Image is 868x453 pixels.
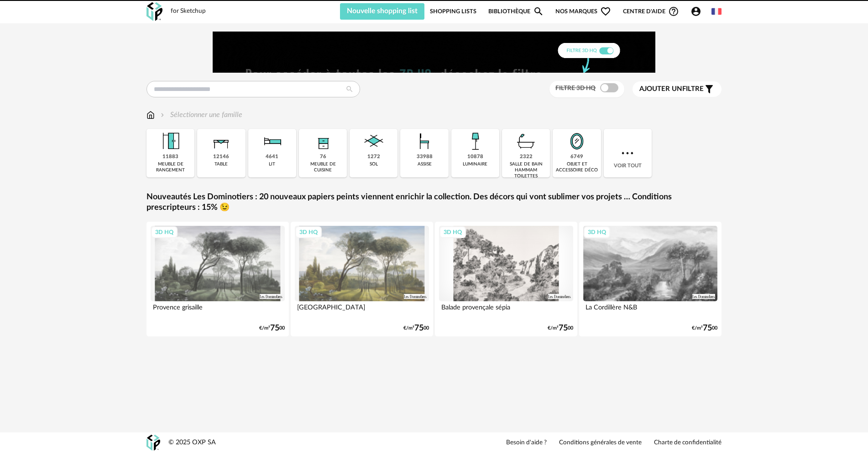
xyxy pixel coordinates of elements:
[692,325,717,331] div: €/m² 00
[555,161,598,173] div: objet et accessoire déco
[270,325,279,331] span: 75
[584,226,610,238] div: 3D HQ
[633,81,722,97] button: Ajouter unfiltre Filter icon
[488,3,544,20] a: BibliothèqueMagnify icon
[435,222,577,336] a: 3D HQ Balade provençale sépia €/m²7500
[514,129,539,154] img: Salle%20de%20bain.png
[579,222,722,336] a: 3D HQ La Cordillère N&B €/m²7500
[430,3,476,20] a: Shopping Lists
[269,161,275,167] div: lit
[259,325,285,331] div: €/m² 00
[146,110,155,120] img: svg+xml;base64,PHN2ZyB3aWR0aD0iMTYiIGhlaWdodD0iMTciIHZpZXdCb3g9IjAgMCAxNiAxNyIgZmlsbD0ibm9uZSIgeG...
[463,129,487,154] img: Luminaire.png
[583,301,717,320] div: La Cordillère N&B
[213,32,655,73] img: FILTRE%20HQ%20NEW_V1%20(4).gif
[418,161,432,167] div: assise
[414,325,424,331] span: 75
[412,129,437,154] img: Assise.png
[654,439,722,447] a: Charte de confidentialité
[623,6,679,17] span: Centre d'aideHelp Circle Outline icon
[506,439,547,447] a: Besoin d'aide ?
[704,84,715,95] span: Filter icon
[209,129,234,154] img: Table.png
[214,161,228,167] div: table
[302,161,344,173] div: meuble de cuisine
[639,85,682,92] span: Ajouter un
[146,435,160,451] img: OXP
[149,161,192,173] div: meuble de rangement
[467,154,483,160] div: 10878
[570,154,583,160] div: 6749
[159,110,166,120] img: svg+xml;base64,PHN2ZyB3aWR0aD0iMTYiIGhlaWdodD0iMTYiIHZpZXdCb3g9IjAgMCAxNiAxNiIgZmlsbD0ibm9uZSIgeG...
[295,301,429,320] div: [GEOGRAPHIC_DATA]
[439,301,573,320] div: Balade provençale sépia
[158,129,183,154] img: Meuble%20de%20rangement.png
[690,6,701,17] span: Account Circle icon
[555,3,611,20] span: Nos marques
[361,129,386,154] img: Sol.png
[668,6,679,17] span: Help Circle Outline icon
[690,6,706,17] span: Account Circle icon
[146,2,162,21] img: OXP
[168,438,216,447] div: © 2025 OXP SA
[291,222,433,336] a: 3D HQ [GEOGRAPHIC_DATA] €/m²7500
[403,325,429,331] div: €/m² 00
[417,154,433,160] div: 33988
[347,7,418,15] span: Nouvelle shopping list
[295,226,322,238] div: 3D HQ
[520,154,533,160] div: 2322
[162,154,178,160] div: 11883
[559,325,568,331] span: 75
[711,6,722,16] img: fr
[555,85,596,91] span: Filtre 3D HQ
[703,325,712,331] span: 75
[311,129,335,154] img: Rangement.png
[604,129,652,177] div: Voir tout
[320,154,326,160] div: 76
[266,154,278,160] div: 4641
[340,3,424,20] button: Nouvelle shopping list
[146,222,289,336] a: 3D HQ Provence grisaille €/m²7500
[260,129,284,154] img: Literie.png
[367,154,380,160] div: 1272
[159,110,242,120] div: Sélectionner une famille
[505,161,547,179] div: salle de bain hammam toilettes
[439,226,466,238] div: 3D HQ
[463,161,487,167] div: luminaire
[370,161,378,167] div: sol
[565,129,589,154] img: Miroir.png
[559,439,642,447] a: Conditions générales de vente
[151,226,178,238] div: 3D HQ
[548,325,573,331] div: €/m² 00
[639,85,704,94] span: filtre
[533,6,544,17] span: Magnify icon
[600,6,611,17] span: Heart Outline icon
[146,192,722,213] a: Nouveautés Les Dominotiers : 20 nouveaux papiers peints viennent enrichir la collection. Des déco...
[171,7,206,16] div: for Sketchup
[619,145,636,161] img: more.7b13dc1.svg
[213,154,229,160] div: 12146
[151,301,285,320] div: Provence grisaille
